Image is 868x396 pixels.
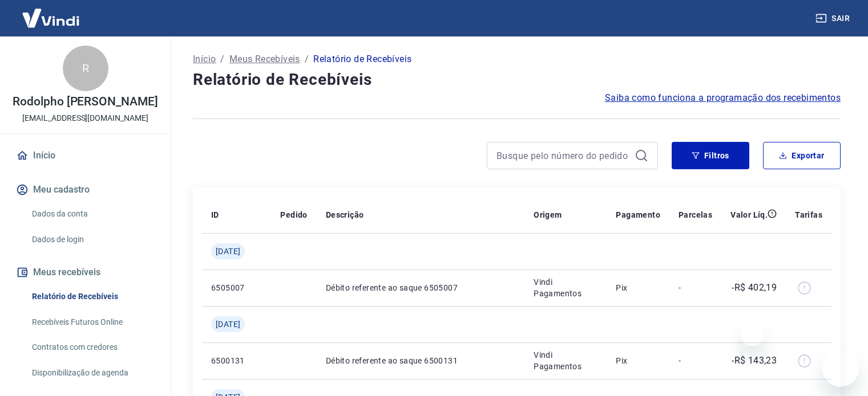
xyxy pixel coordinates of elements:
[763,142,841,169] button: Exportar
[211,355,262,366] p: 6500131
[822,350,859,387] iframe: Botão para abrir a janela de mensagens
[211,282,262,293] p: 6505007
[616,282,660,293] p: Pix
[27,285,157,308] a: Relatório de Recebíveis
[730,209,768,221] p: Valor Líq.
[605,91,841,105] a: Saiba como funciona a programação dos recebimentos
[813,8,854,29] button: Sair
[14,1,88,35] img: Vindi
[534,276,597,299] p: Vindi Pagamentos
[679,209,712,221] p: Parcelas
[741,323,764,346] iframe: Fechar mensagem
[732,354,777,368] p: -R$ 143,23
[22,112,148,124] p: [EMAIL_ADDRESS][DOMAIN_NAME]
[305,52,309,66] p: /
[216,246,240,257] span: [DATE]
[27,311,157,334] a: Recebíveis Futuros Online
[672,142,749,169] button: Filtros
[13,96,158,108] p: Rodolpho [PERSON_NAME]
[534,209,562,221] p: Origem
[534,349,597,372] p: Vindi Pagamentos
[211,209,219,221] p: ID
[679,355,712,366] p: -
[63,46,108,91] div: R
[795,209,822,221] p: Tarifas
[326,209,364,221] p: Descrição
[326,355,515,366] p: Débito referente ao saque 6500131
[616,209,660,221] p: Pagamento
[280,209,307,221] p: Pedido
[326,282,515,293] p: Débito referente ao saque 6505007
[27,202,157,226] a: Dados da conta
[496,147,630,164] input: Busque pelo número do pedido
[14,177,157,202] button: Meu cadastro
[27,361,157,385] a: Disponibilização de agenda
[27,228,157,251] a: Dados de login
[220,52,224,66] p: /
[679,282,712,293] p: -
[313,52,411,66] p: Relatório de Recebíveis
[229,52,300,66] a: Meus Recebíveis
[14,260,157,285] button: Meus recebíveis
[732,281,777,295] p: -R$ 402,19
[193,68,841,91] h4: Relatório de Recebíveis
[14,143,157,168] a: Início
[193,52,216,66] a: Início
[616,355,660,366] p: Pix
[216,319,240,330] span: [DATE]
[27,336,157,359] a: Contratos com credores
